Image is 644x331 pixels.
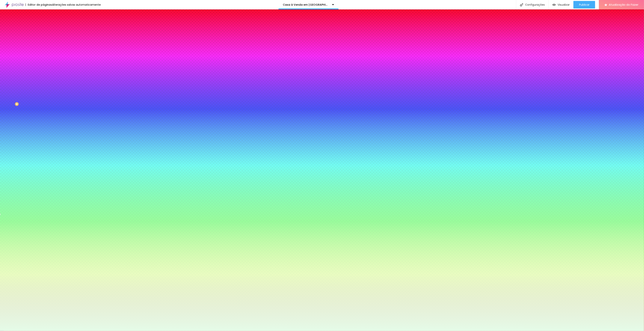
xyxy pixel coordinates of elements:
button: Visualizar [549,1,573,8]
button: Publicar [573,1,595,8]
img: Ícone [520,3,523,6]
font: Editor de páginas [28,3,52,7]
font: Configurações [525,3,545,7]
font: Alterações salvas automaticamente [52,3,101,7]
font: Visualizar [558,3,570,7]
font: Atualização do Fazer [609,3,638,7]
font: Publicar [579,3,589,7]
img: view-1.svg [552,3,556,6]
font: Casa à Venda em [GEOGRAPHIC_DATA] – [GEOGRAPHIC_DATA] [283,3,372,7]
